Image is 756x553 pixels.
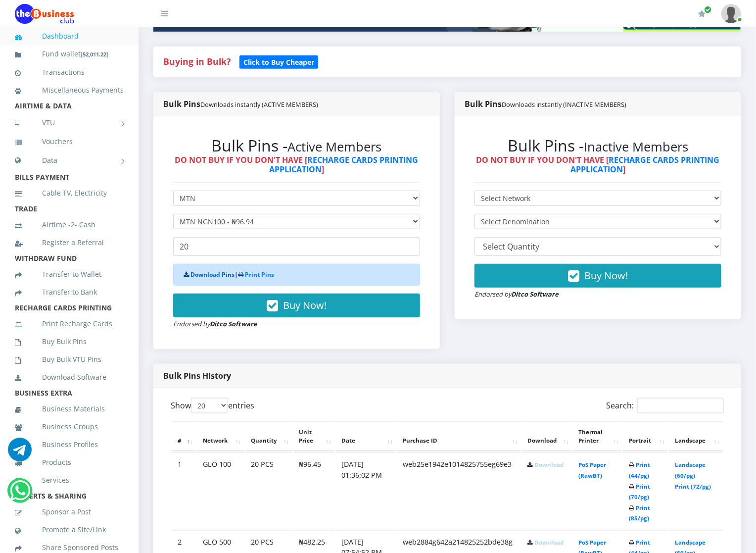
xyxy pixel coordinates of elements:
strong: Bulk Pins History [163,370,231,381]
th: Thermal Printer: activate to sort column ascending [573,421,622,452]
a: Vouchers [15,130,124,153]
a: PoS Paper (RawBT) [579,461,607,479]
a: Dashboard [15,25,124,48]
a: Business Profiles [15,433,124,456]
a: Print (70/pg) [629,483,650,501]
input: Enter Quantity [173,237,420,256]
small: Downloads instantly (ACTIVE MEMBERS) [200,100,318,109]
td: 20 PCS [245,452,292,529]
a: Print (85/pg) [629,504,650,522]
a: Transfer to Wallet [15,263,124,286]
a: Download [535,539,564,546]
a: Landscape (60/pg) [675,461,706,479]
a: Transfer to Bank [15,281,124,303]
strong: DO NOT BUY IF YOU DON'T HAVE [ ] [175,154,419,175]
small: [ ] [81,50,108,58]
td: GLO 100 [197,452,244,529]
a: VTU [15,110,124,135]
b: Click to Buy Cheaper [243,57,314,67]
strong: DO NOT BUY IF YOU DON'T HAVE [ ] [476,154,720,175]
th: Unit Price: activate to sort column ascending [293,421,334,452]
a: Airtime -2- Cash [15,213,124,236]
a: Cable TV, Electricity [15,182,124,204]
a: Register a Referral [15,231,124,254]
a: Data [15,148,124,173]
td: ₦96.45 [293,452,334,529]
a: Sponsor a Post [15,501,124,523]
button: Buy Now! [173,294,420,317]
a: Transactions [15,61,124,84]
small: Inactive Members [584,138,688,155]
a: Download [535,461,564,468]
a: Chat for support [10,486,30,503]
label: Show entries [171,398,254,413]
span: Buy Now! [283,299,327,312]
a: Print Recharge Cards [15,312,124,335]
a: Business Groups [15,415,124,438]
img: User [721,4,741,23]
i: Renew/Upgrade Subscription [698,10,706,18]
a: Print (44/pg) [629,461,650,479]
input: Search: [637,398,724,413]
a: Buy Bulk Pins [15,330,124,353]
h2: Bulk Pins - [474,136,721,155]
h2: Bulk Pins - [173,136,420,155]
strong: Ditco Software [511,290,559,299]
label: Search: [606,398,724,413]
th: #: activate to sort column descending [172,421,196,452]
th: Purchase ID: activate to sort column ascending [397,421,521,452]
a: Chat for support [8,445,32,461]
b: 52,011.22 [83,50,106,58]
span: Buy Now! [584,269,628,282]
a: Buy Bulk VTU Pins [15,348,124,371]
th: Landscape: activate to sort column ascending [669,421,723,452]
small: Active Members [288,138,382,155]
strong: Buying in Bulk? [163,55,231,67]
strong: Ditco Software [210,319,257,328]
strong: Bulk Pins [465,99,626,109]
a: Products [15,451,124,474]
a: Download Pins [190,270,235,279]
a: RECHARGE CARDS PRINTING APPLICATION [269,154,419,175]
td: [DATE] 01:36:02 PM [335,452,396,529]
strong: Bulk Pins [163,99,318,109]
a: Miscellaneous Payments [15,79,124,101]
a: Promote a Site/Link [15,518,124,541]
a: Business Materials [15,398,124,420]
strong: | [184,270,274,279]
td: 1 [172,452,196,529]
a: Print (72/pg) [675,483,711,490]
a: Print Pins [245,270,274,279]
a: Services [15,469,124,492]
a: Download Software [15,366,124,389]
button: Buy Now! [474,264,721,288]
th: Quantity: activate to sort column ascending [245,421,292,452]
span: Renew/Upgrade Subscription [704,6,711,13]
th: Download: activate to sort column ascending [522,421,572,452]
th: Portrait: activate to sort column ascending [623,421,668,452]
th: Network: activate to sort column ascending [197,421,244,452]
small: Endorsed by [173,319,257,328]
a: Fund wallet[52,011.22] [15,43,124,66]
small: Downloads instantly (INACTIVE MEMBERS) [502,100,626,109]
small: Endorsed by [474,290,559,299]
img: Logo [15,4,74,24]
a: RECHARGE CARDS PRINTING APPLICATION [570,154,720,175]
td: web25e1942e1014825755eg69e3 [397,452,521,529]
a: Click to Buy Cheaper [239,55,318,67]
select: Showentries [191,398,228,413]
th: Date: activate to sort column ascending [335,421,396,452]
